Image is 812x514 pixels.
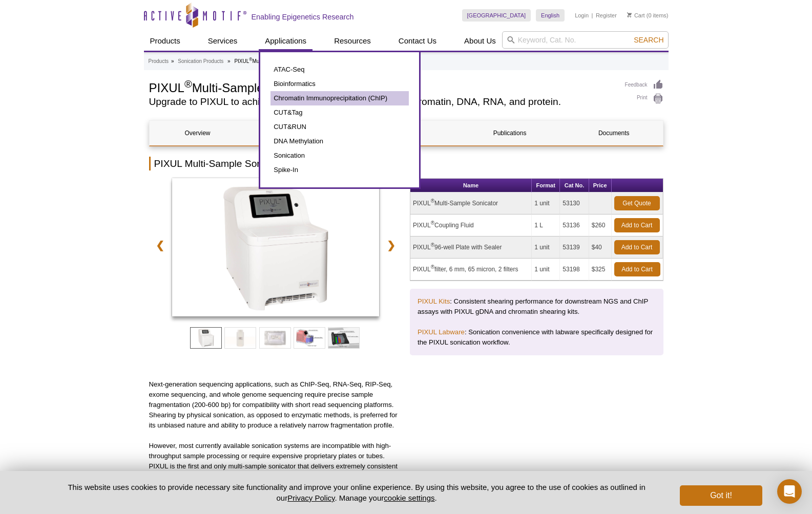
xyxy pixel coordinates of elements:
h2: Enabling Epigenetics Research [252,12,354,22]
a: ❮ [149,233,171,257]
button: Search [631,35,667,45]
a: Products [149,57,169,66]
a: ❯ [380,233,402,257]
td: 1 unit [532,192,560,215]
a: Register [596,12,617,19]
a: Get Quote [614,196,660,210]
a: PIXUL Labware [418,328,465,336]
td: PIXUL 96-well Plate with Sealer [410,237,532,259]
td: $40 [589,237,612,259]
h2: Upgrade to PIXUL to achieve truly reproducible shearing of chromatin, DNA, RNA, and protein. [149,97,615,106]
a: CUT&Tag [270,105,409,120]
a: Privacy Policy [287,494,335,502]
sup: ® [431,242,434,248]
a: Bioinformatics [270,77,409,91]
th: Cat No. [560,179,589,192]
a: Contact Us [392,31,443,51]
a: Overview [150,121,246,145]
a: Add to Cart [614,240,660,254]
th: Price [589,179,612,192]
a: Documents [566,121,662,145]
sup: ® [431,220,434,226]
a: Add to Cart [614,218,660,232]
li: » [171,58,174,64]
li: » [227,58,231,64]
a: Sonication Products [178,57,223,66]
button: Got it! [680,485,762,506]
a: CUT&RUN [270,120,409,134]
li: PIXUL Multi-Sample Sonicator [234,58,305,64]
h1: PIXUL Multi-Sample Sonicator [149,79,615,95]
a: PIXUL Multi-Sample Sonicator [172,178,380,319]
td: 53130 [560,192,589,215]
sup: ® [431,264,434,270]
li: (0 items) [627,9,669,22]
a: Print [625,93,663,104]
li: | [592,9,593,22]
a: Products [144,31,186,51]
button: cookie settings [384,494,434,502]
td: 1 L [532,215,560,237]
a: PIXUL Kits [418,297,450,305]
td: 53136 [560,215,589,237]
a: Publications [462,121,558,145]
a: Spike-In [270,163,409,177]
td: 53139 [560,237,589,259]
td: 53198 [560,259,589,281]
a: Data [254,121,350,145]
a: Login [575,12,589,19]
a: Applications [259,31,313,51]
sup: ® [431,198,434,204]
th: Format [532,179,560,192]
sup: ® [249,57,252,62]
td: PIXUL filter, 6 mm, 65 micron, 2 filters [410,259,532,281]
a: DNA Methylation [270,134,409,148]
h2: PIXUL Multi-Sample Sonicator Overview [149,157,663,170]
a: Resources [328,31,377,51]
a: Cart [627,12,645,19]
td: 1 unit [532,259,560,281]
a: Chromatin Immunoprecipitation (ChIP) [270,91,409,105]
a: Feedback [625,79,663,91]
p: However, most currently available sonication systems are incompatible with high-throughput sample... [149,441,403,492]
a: Services [202,31,244,51]
a: Add to Cart [614,262,660,276]
sup: ® [184,78,192,90]
td: 1 unit [532,237,560,259]
span: Search [634,36,663,44]
input: Keyword, Cat. No. [502,31,669,49]
th: Name [410,179,532,192]
a: English [536,9,565,22]
p: : Consistent shearing performance for downstream NGS and ChIP assays with PIXUL gDNA and chromati... [418,296,656,317]
td: PIXUL Coupling Fluid [410,215,532,237]
a: Sonication [270,148,409,163]
a: About Us [458,31,502,51]
a: [GEOGRAPHIC_DATA] [462,9,531,22]
img: PIXUL Multi-Sample Sonicator [172,178,380,316]
td: $260 [589,215,612,237]
td: $325 [589,259,612,281]
td: PIXUL Multi-Sample Sonicator [410,192,532,215]
a: ATAC-Seq [270,62,409,77]
p: This website uses cookies to provide necessary site functionality and improve your online experie... [50,482,663,503]
p: Next-generation sequencing applications, such as ChIP-Seq, RNA-Seq, RIP-Seq, exome sequencing, an... [149,379,403,431]
p: : Sonication convenience with labware specifically designed for the PIXUL sonication workflow. [418,327,656,348]
div: Open Intercom Messenger [777,479,802,504]
img: Your Cart [627,12,632,17]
